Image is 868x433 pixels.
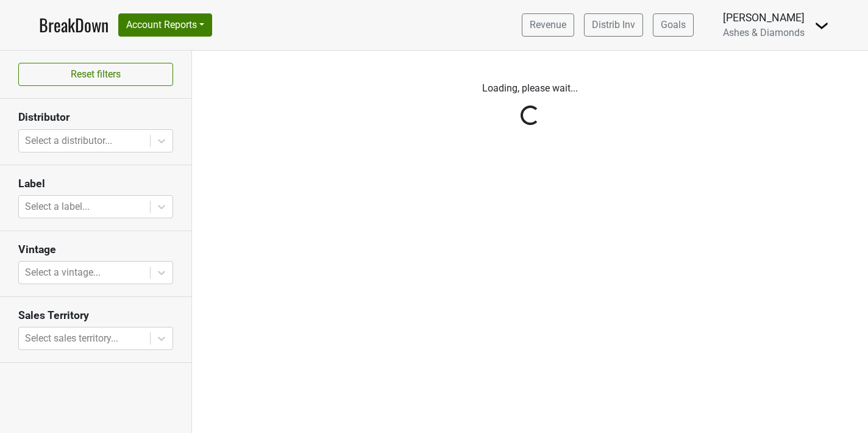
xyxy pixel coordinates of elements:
[522,13,574,37] a: Revenue
[201,81,859,96] p: Loading, please wait...
[723,10,805,26] div: [PERSON_NAME]
[39,12,108,38] a: BreakDown
[814,18,829,33] img: Dropdown Menu
[723,27,805,38] span: Ashes & Diamonds
[653,13,694,37] a: Goals
[584,13,643,37] a: Distrib Inv
[118,13,212,37] button: Account Reports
